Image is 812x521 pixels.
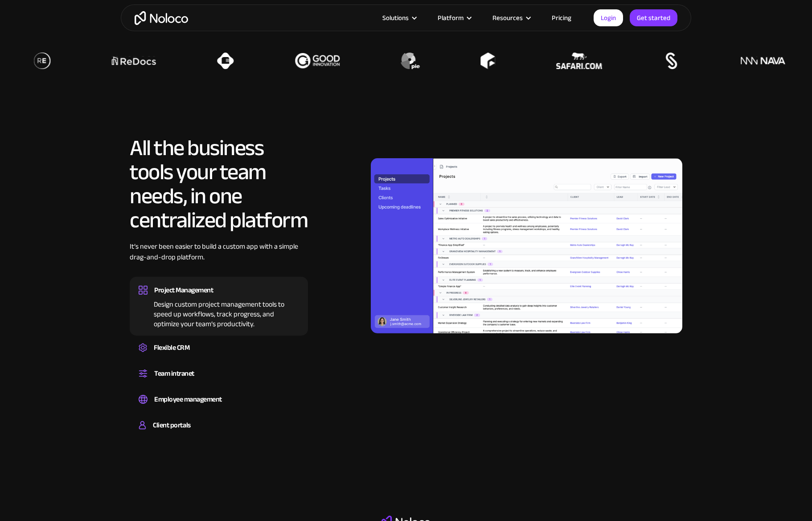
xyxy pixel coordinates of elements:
[630,9,677,26] a: Get started
[481,12,541,24] div: Resources
[492,12,523,24] div: Resources
[130,136,308,232] h2: All the business tools your team needs, in one centralized platform
[139,432,299,435] div: Build a secure, fully-branded, and personalized client portal that lets your customers self-serve.
[154,367,194,380] div: Team intranet
[594,9,623,26] a: Login
[154,393,222,406] div: Employee management
[135,11,188,25] a: home
[154,341,189,354] div: Flexible CRM
[139,406,299,409] div: Easily manage employee information, track performance, and handle HR tasks from a single platform.
[541,12,582,24] a: Pricing
[153,418,190,432] div: Client portals
[154,283,213,297] div: Project Management
[438,12,463,24] div: Platform
[371,12,427,24] div: Solutions
[382,12,409,24] div: Solutions
[139,380,299,383] div: Set up a central space for your team to collaborate, share information, and stay up to date on co...
[130,241,308,276] div: It’s never been easier to build a custom app with a simple drag-and-drop platform.
[427,12,481,24] div: Platform
[139,354,299,357] div: Create a custom CRM that you can adapt to your business’s needs, centralize your workflows, and m...
[139,297,299,329] div: Design custom project management tools to speed up workflows, track progress, and optimize your t...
